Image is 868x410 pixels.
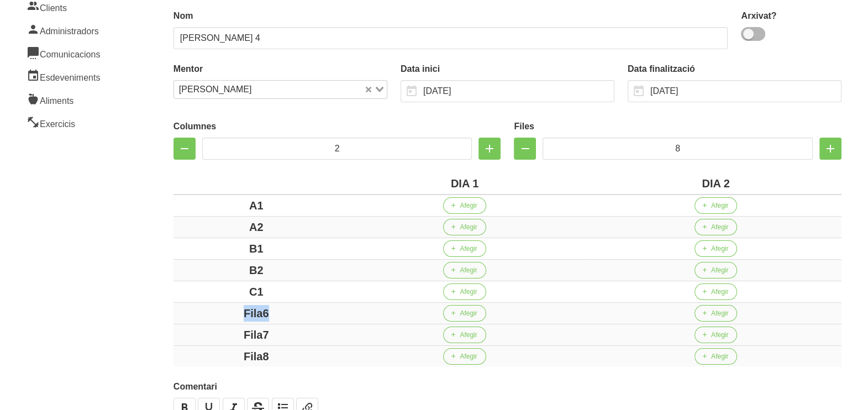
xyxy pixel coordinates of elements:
span: Afegir [460,222,477,232]
button: Afegir [443,327,486,343]
label: Files [514,120,841,133]
button: Afegir [443,240,486,257]
button: Afegir [443,262,486,278]
button: Clear Selected [366,86,371,94]
label: Arxivat? [741,9,841,23]
button: Afegir [695,283,737,300]
button: Afegir [695,197,737,214]
a: Aliments [20,88,114,111]
button: Afegir [443,219,486,235]
div: C1 [178,283,335,300]
span: Afegir [460,201,477,211]
button: Afegir [443,283,486,300]
input: Search for option [255,83,362,96]
button: Afegir [695,240,737,257]
div: DIA 2 [595,175,837,192]
div: Fila8 [178,348,335,365]
button: Afegir [443,197,486,214]
label: Comentari [173,380,841,393]
span: Afegir [711,222,728,232]
span: Afegir [460,244,477,254]
button: Afegir [695,348,737,365]
span: Afegir [460,308,477,318]
span: Afegir [460,265,477,275]
span: Afegir [711,244,728,254]
div: Fila7 [178,327,335,343]
button: Afegir [695,262,737,278]
span: Afegir [711,265,728,275]
div: DIA 1 [344,175,586,192]
span: Afegir [711,330,728,340]
div: B2 [178,262,335,278]
label: Data inici [401,62,614,76]
span: Afegir [460,330,477,340]
div: A1 [178,197,335,214]
a: Exercicis [20,111,114,134]
div: B1 [178,240,335,257]
span: Afegir [460,351,477,361]
label: Mentor [173,62,387,76]
span: Afegir [711,308,728,318]
span: [PERSON_NAME] [176,83,255,96]
button: Afegir [443,348,486,365]
button: Afegir [443,305,486,322]
a: Administradors [20,18,114,41]
a: Esdeveniments [20,65,114,88]
button: Afegir [695,305,737,322]
span: Afegir [711,201,728,211]
span: Afegir [711,287,728,297]
div: Fila6 [178,305,335,322]
span: Afegir [711,351,728,361]
label: Columnes [173,120,501,133]
label: Nom [173,9,728,23]
span: Afegir [460,287,477,297]
div: A2 [178,219,335,235]
button: Afegir [695,219,737,235]
label: Data finalització [628,62,841,76]
button: Afegir [695,327,737,343]
div: Search for option [173,80,387,99]
a: Comunicacions [20,41,114,65]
